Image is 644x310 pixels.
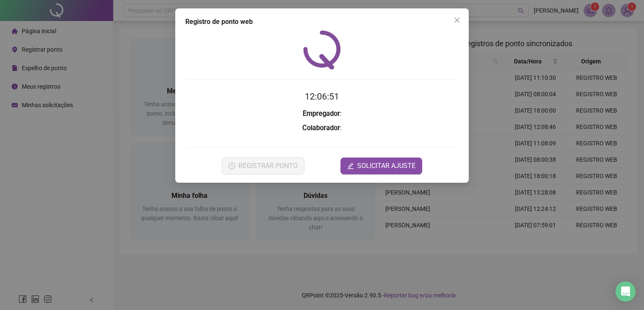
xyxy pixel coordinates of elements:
[222,158,304,174] button: REGISTRAR PONTO
[454,17,460,24] span: close
[347,163,354,169] span: edit
[302,124,340,132] strong: Colaborador
[450,13,464,27] button: Close
[357,161,415,171] span: SOLICITAR AJUSTE
[303,30,341,69] img: QRPoint
[615,281,636,302] div: Open Intercom Messenger
[340,158,422,174] button: editSOLICITAR AJUSTE
[303,110,340,118] strong: Empregador
[185,108,459,119] h3: :
[305,92,339,102] time: 12:06:51
[185,123,459,134] h3: :
[185,17,459,27] div: Registro de ponto web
